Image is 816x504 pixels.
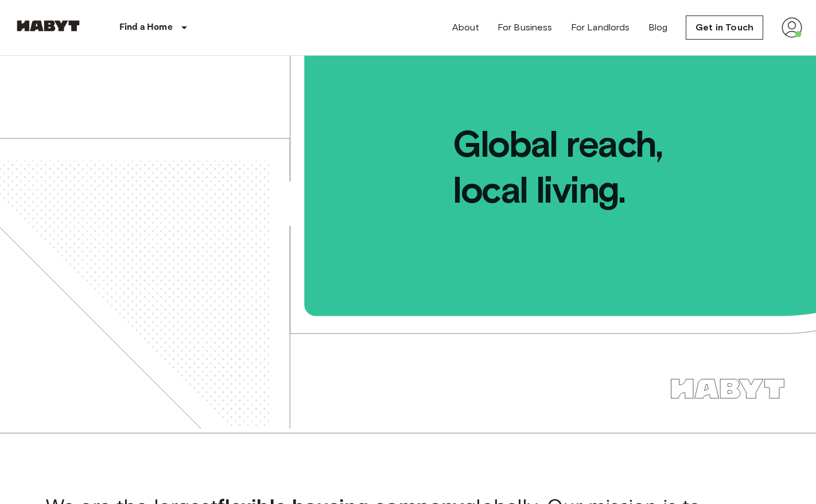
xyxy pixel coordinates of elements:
a: For Business [498,21,553,34]
a: About [452,21,479,34]
p: Find a Home [119,21,173,34]
a: Blog [648,21,668,34]
span: Global reach, local living. [306,56,816,213]
img: avatar [782,17,802,38]
a: For Landlords [571,21,630,34]
img: Habyt [14,20,83,32]
a: Get in Touch [686,15,763,40]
